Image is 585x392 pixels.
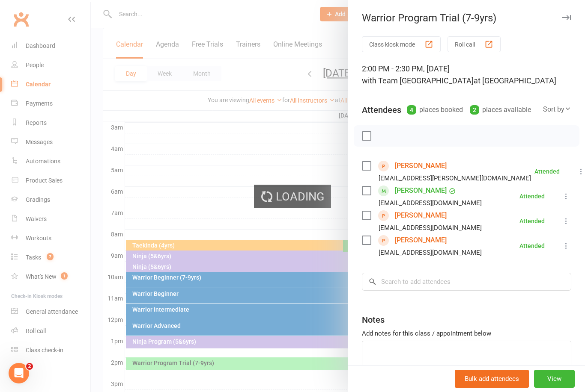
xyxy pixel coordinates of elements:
[395,209,447,222] a: [PERSON_NAME]
[26,363,33,370] span: 2
[474,76,556,85] span: at [GEOGRAPHIC_DATA]
[455,370,529,388] button: Bulk add attendees
[519,218,545,224] div: Attended
[407,104,463,116] div: places booked
[362,314,385,326] div: Notes
[362,104,401,116] div: Attendees
[379,197,482,209] div: [EMAIL_ADDRESS][DOMAIN_NAME]
[9,363,29,383] iframe: Intercom live chat
[395,233,447,247] a: [PERSON_NAME]
[534,168,560,174] div: Attended
[470,105,479,115] div: 2
[362,328,571,339] div: Add notes for this class / appointment below
[379,173,531,184] div: [EMAIL_ADDRESS][PERSON_NAME][DOMAIN_NAME]
[534,370,575,388] button: View
[395,184,447,197] a: [PERSON_NAME]
[448,36,501,52] button: Roll call
[395,159,447,173] a: [PERSON_NAME]
[519,243,545,249] div: Attended
[362,76,474,85] span: with Team [GEOGRAPHIC_DATA]
[379,222,482,233] div: [EMAIL_ADDRESS][DOMAIN_NAME]
[519,193,545,199] div: Attended
[543,104,571,115] div: Sort by
[362,273,571,291] input: Search to add attendees
[407,105,416,115] div: 4
[348,12,585,24] div: Warrior Program Trial (7-9yrs)
[362,36,441,52] button: Class kiosk mode
[379,247,482,258] div: [EMAIL_ADDRESS][DOMAIN_NAME]
[470,104,531,116] div: places available
[362,63,571,87] div: 2:00 PM - 2:30 PM, [DATE]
